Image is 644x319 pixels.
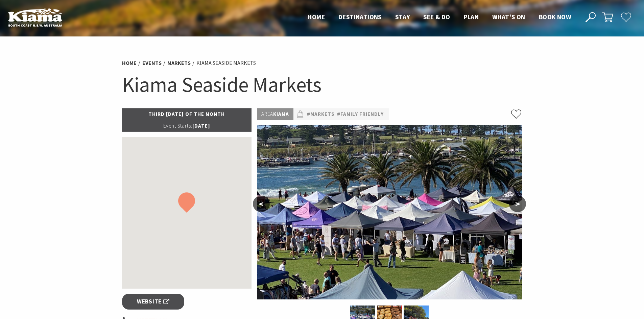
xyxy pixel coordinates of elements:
[301,12,578,23] nav: Main Menu
[122,108,252,120] p: Third [DATE] of the Month
[257,108,293,120] p: Kiama
[492,13,525,21] span: What’s On
[464,13,479,21] span: Plan
[539,13,571,21] span: Book now
[122,120,252,132] p: [DATE]
[337,110,384,118] a: #Family Friendly
[257,125,522,299] img: Kiama Seaside Market
[167,59,191,67] a: Markets
[122,294,185,310] a: Website
[122,71,522,98] h1: Kiama Seaside Markets
[261,111,273,117] span: Area
[307,110,335,118] a: #Markets
[163,123,192,129] span: Event Starts:
[8,8,62,27] img: Kiama Logo
[253,196,270,212] button: <
[196,59,256,68] li: Kiama Seaside Markets
[509,196,526,212] button: >
[122,59,137,67] a: Home
[395,13,410,21] span: Stay
[142,59,162,67] a: Events
[338,13,382,21] span: Destinations
[308,13,325,21] span: Home
[423,13,450,21] span: See & Do
[137,297,169,306] span: Website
